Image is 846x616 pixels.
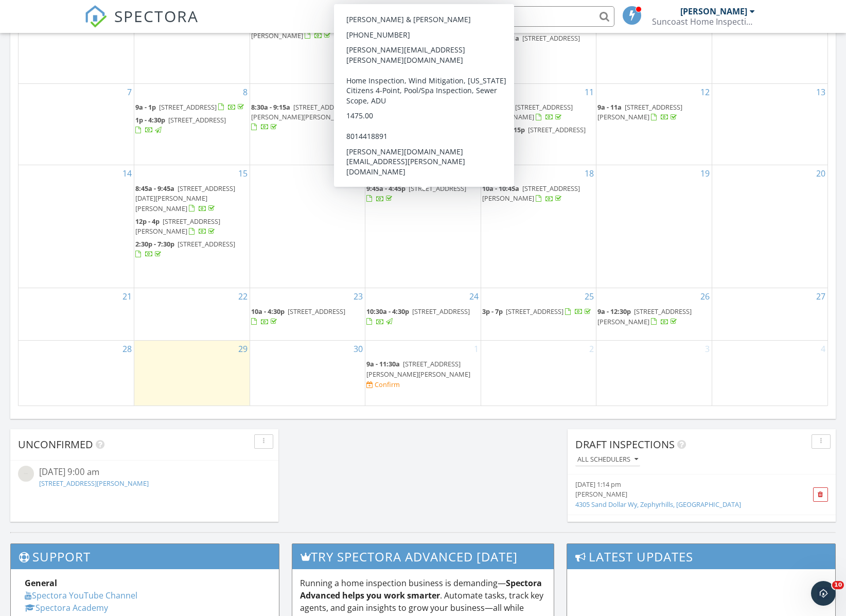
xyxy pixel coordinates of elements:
[365,341,481,406] td: Go to October 1, 2025
[583,288,596,305] a: Go to September 25, 2025
[19,165,134,288] td: Go to September 14, 2025
[575,437,675,451] span: Draft Inspections
[506,307,563,316] span: [STREET_ADDRESS]
[375,380,400,389] div: Confirm
[698,84,712,100] a: Go to September 12, 2025
[120,165,134,182] a: Go to September 14, 2025
[712,3,827,84] td: Go to September 6, 2025
[366,307,409,316] span: 10:30a - 4:30p
[251,21,345,40] a: 10a - 1:15p [STREET_ADDRESS][PERSON_NAME]
[84,5,107,28] img: The Best Home Inspection Software - Spectora
[366,44,457,63] a: 2p - 5:30p [STREET_ADDRESS]
[134,341,250,406] td: Go to September 29, 2025
[251,102,355,131] a: 8:30a - 9:15a [STREET_ADDRESS][PERSON_NAME][PERSON_NAME]
[712,165,827,288] td: Go to September 20, 2025
[575,453,640,467] button: All schedulers
[19,83,134,165] td: Go to September 7, 2025
[703,341,712,357] a: Go to October 3, 2025
[168,115,226,125] span: [STREET_ADDRESS]
[178,239,235,249] span: [STREET_ADDRESS]
[366,380,400,390] a: Confirm
[18,466,34,482] img: streetview
[482,184,519,193] span: 10a - 10:45a
[366,307,470,326] a: 10:30a - 4:30p [STREET_ADDRESS]
[482,183,595,205] a: 10a - 10:45a [STREET_ADDRESS][PERSON_NAME]
[587,341,596,357] a: Go to October 2, 2025
[712,83,827,165] td: Go to September 13, 2025
[135,102,246,112] a: 9a - 1p [STREET_ADDRESS]
[135,184,235,213] span: [STREET_ADDRESS][DATE][PERSON_NAME][PERSON_NAME]
[575,500,741,509] a: 4305 Sand Dollar Wy, Zephyrhills, [GEOGRAPHIC_DATA]
[698,165,712,182] a: Go to September 19, 2025
[356,84,365,100] a: Go to September 9, 2025
[652,16,755,27] div: Suncoast Home Inspections
[482,102,512,112] span: 9a - 9:45a
[390,102,444,112] span: Garage Floor Inst.
[481,83,596,165] td: Go to September 11, 2025
[482,125,586,144] a: 9:30a - 12:15p [STREET_ADDRESS]
[135,115,226,134] a: 1p - 4:30p [STREET_ADDRESS]
[596,165,712,288] td: Go to September 19, 2025
[159,102,217,112] span: [STREET_ADDRESS]
[251,307,345,326] a: 10a - 4:30p [STREET_ADDRESS]
[236,288,250,305] a: Go to September 22, 2025
[251,307,285,316] span: 10a - 4:30p
[250,341,365,406] td: Go to September 30, 2025
[811,581,836,606] iframe: Intercom live chat
[39,466,250,479] div: [DATE] 9:00 am
[135,183,249,215] a: 8:45a - 9:45a [STREET_ADDRESS][DATE][PERSON_NAME][PERSON_NAME]
[712,341,827,406] td: Go to October 4, 2025
[481,165,596,288] td: Go to September 18, 2025
[366,21,466,40] a: 8:30a - 9:15a [STREET_ADDRESS]
[366,183,480,205] a: 9:45a - 4:45p [STREET_ADDRESS]
[575,489,786,499] div: [PERSON_NAME]
[596,3,712,84] td: Go to September 5, 2025
[135,114,249,136] a: 1p - 4:30p [STREET_ADDRESS]
[365,165,481,288] td: Go to September 17, 2025
[135,239,174,249] span: 2:30p - 7:30p
[135,217,220,236] span: [STREET_ADDRESS][PERSON_NAME]
[366,359,470,378] span: [STREET_ADDRESS][PERSON_NAME][PERSON_NAME]
[412,307,470,316] span: [STREET_ADDRESS]
[366,184,466,203] a: 9:45a - 4:45p [STREET_ADDRESS]
[814,288,827,305] a: Go to September 27, 2025
[522,33,580,43] span: [STREET_ADDRESS]
[597,102,682,121] a: 9a - 11a [STREET_ADDRESS][PERSON_NAME]
[577,456,638,463] div: All schedulers
[814,165,827,182] a: Go to September 20, 2025
[482,32,595,55] a: 10:15a - 11a [STREET_ADDRESS]
[482,124,595,146] a: 9:30a - 12:15p [STREET_ADDRESS]
[19,341,134,406] td: Go to September 28, 2025
[575,520,786,550] a: [DATE] 3:34 pm [PERSON_NAME] [STREET_ADDRESS]
[482,33,580,52] a: 10:15a - 11a [STREET_ADDRESS]
[567,544,835,569] h3: Latest Updates
[472,341,481,357] a: Go to October 1, 2025
[250,3,365,84] td: Go to September 2, 2025
[597,307,692,326] span: [STREET_ADDRESS][PERSON_NAME]
[366,306,480,328] a: 10:30a - 4:30p [STREET_ADDRESS]
[236,341,250,357] a: Go to September 29, 2025
[250,165,365,288] td: Go to September 16, 2025
[698,288,712,305] a: Go to September 26, 2025
[351,341,365,357] a: Go to September 30, 2025
[18,466,271,490] a: [DATE] 9:00 am [STREET_ADDRESS][PERSON_NAME]
[365,288,481,341] td: Go to September 24, 2025
[399,44,457,53] span: [STREET_ADDRESS]
[482,125,525,134] span: 9:30a - 12:15p
[467,165,481,182] a: Go to September 17, 2025
[135,184,174,193] span: 8:45a - 9:45a
[366,359,470,378] a: 9a - 11:30a [STREET_ADDRESS][PERSON_NAME][PERSON_NAME]
[528,125,586,134] span: [STREET_ADDRESS]
[814,84,827,100] a: Go to September 13, 2025
[251,102,290,112] span: 8:30a - 9:15a
[482,307,503,316] span: 3p - 7p
[482,184,580,203] a: 10a - 10:45a [STREET_ADDRESS][PERSON_NAME]
[11,544,279,569] h3: Support
[366,43,480,65] a: 2p - 5:30p [STREET_ADDRESS]
[135,216,249,238] a: 12p - 4p [STREET_ADDRESS][PERSON_NAME]
[135,239,235,258] a: 2:30p - 7:30p [STREET_ADDRESS]
[482,102,573,121] a: 9a - 9:45a [STREET_ADDRESS][PERSON_NAME]
[597,102,622,112] span: 9a - 11a
[135,184,235,213] a: 8:45a - 9:45a [STREET_ADDRESS][DATE][PERSON_NAME][PERSON_NAME]
[120,288,134,305] a: Go to September 21, 2025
